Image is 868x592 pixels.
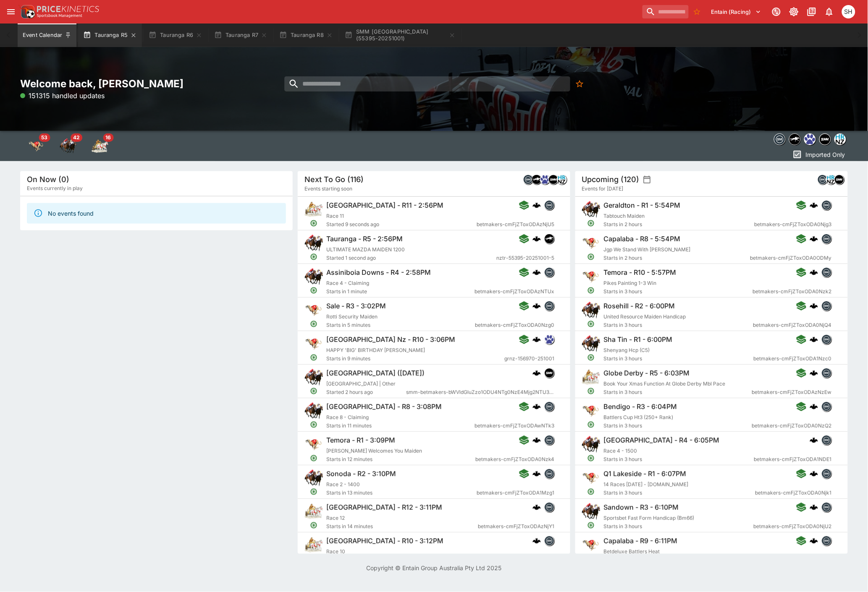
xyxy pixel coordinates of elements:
img: Sportsbook Management [37,14,82,18]
div: hrnz [826,175,836,185]
span: Race 11 [326,213,344,219]
div: nztr [789,133,801,145]
img: logo-cerberus.svg [810,235,818,243]
img: logo-cerberus.svg [532,268,541,276]
svg: Open [587,219,595,227]
span: betmakers-cmFjZToxODAwNTk3 [475,422,554,430]
div: betmakers [822,502,832,512]
img: samemeetingmulti.png [835,175,844,184]
svg: Open [310,421,317,428]
img: logo-cerberus.svg [532,436,541,444]
img: greyhound_racing.png [582,402,601,420]
span: Events starting soon [304,185,352,193]
svg: Open [587,421,595,428]
img: nztr.png [789,134,800,145]
span: Starts in 5 minutes [326,321,475,329]
span: Starts in 3 hours [604,489,755,497]
div: Scott Hunt [842,5,855,18]
div: cerberus [532,268,541,276]
img: betmakers.png [774,134,785,145]
div: cerberus [532,469,541,478]
svg: Open [587,387,595,395]
h6: [GEOGRAPHIC_DATA] - R10 - 3:12PM [326,537,443,545]
h5: Next To Go (116) [304,175,364,184]
div: betmakers [822,368,832,378]
div: cerberus [810,503,818,511]
div: nztr [532,175,542,185]
span: Starts in 9 minutes [326,355,504,363]
h6: Bendigo - R3 - 6:04PM [604,402,677,411]
img: logo-cerberus.svg [810,503,818,511]
img: betmakers.png [822,234,831,243]
h2: Welcome back, [PERSON_NAME] [20,77,293,90]
img: greyhound_racing.png [582,267,601,286]
img: horse_racing.png [304,267,323,286]
button: Event Calendar [18,23,76,47]
input: search [642,5,689,18]
img: logo-cerberus.svg [532,369,541,377]
img: horse_racing.png [304,234,323,252]
svg: Open [310,287,317,294]
h5: Upcoming (120) [582,175,640,184]
img: logo-cerberus.svg [532,503,541,511]
span: Events for [DATE] [582,185,624,193]
div: betmakers [523,175,533,185]
span: 16 [103,133,113,142]
div: betmakers [822,334,832,344]
img: logo-cerberus.svg [532,402,541,411]
span: Starts in 3 hours [604,287,753,296]
svg: Open [587,320,595,328]
svg: Open [310,387,317,395]
button: Imported Only [790,148,848,161]
h6: Sonoda - R2 - 3:10PM [326,469,396,478]
div: grnz [804,133,816,145]
div: samemeetingmulti [834,175,844,185]
img: logo-cerberus.svg [810,302,818,310]
h6: Assiniboia Downs - R4 - 2:58PM [326,268,431,277]
img: greyhound_racing.png [582,234,601,252]
span: Pikes Painting 1-3 Win [604,280,657,286]
img: grnz.png [545,335,554,344]
button: Documentation [804,4,819,19]
svg: Open [310,488,317,496]
div: betmakers [822,435,832,445]
span: Tabtouch Maiden [604,213,645,219]
div: cerberus [810,469,818,478]
img: logo-cerberus.svg [810,268,818,276]
div: betmakers [544,536,554,546]
img: logo-cerberus.svg [810,335,818,344]
img: samemeetingmulti.png [820,134,831,145]
div: betmakers [822,267,832,277]
h6: Temora - R10 - 5:57PM [604,268,677,277]
span: nztr-55395-20251001-5 [496,254,554,262]
span: betmakers-cmFjZToxODA0NjQ4 [753,321,832,329]
div: betmakers [544,267,554,277]
img: harness_racing.png [304,536,323,554]
div: cerberus [810,302,818,310]
span: Starts in 2 hours [604,220,755,229]
h6: Sandown - R3 - 6:10PM [604,503,679,512]
div: cerberus [532,369,541,377]
img: betmakers.png [524,175,533,184]
span: betmakers-cmFjZToxODAzNjU5 [477,220,554,229]
img: logo-cerberus.svg [532,469,541,478]
img: horse_racing.png [582,301,601,319]
button: Scott Hunt [839,3,858,21]
img: logo-cerberus.svg [810,201,818,209]
span: betmakers-cmFjZToxODA0Njk1 [755,489,832,497]
span: betmakers-cmFjZToxODA0NjU2 [754,522,832,531]
div: betmakers [822,200,832,210]
span: Rotti Security Maiden [326,313,378,320]
span: Starts in 3 hours [604,455,754,464]
div: betmakers [822,234,832,244]
img: betmakers.png [545,503,554,512]
svg: Open [310,354,317,361]
img: logo-cerberus.svg [810,537,818,545]
img: hrnz.png [835,134,846,145]
img: horse_racing [60,138,76,154]
h6: Capalaba - R9 - 6:11PM [604,537,678,545]
h6: [GEOGRAPHIC_DATA] - R8 - 3:08PM [326,402,442,411]
div: betmakers [544,200,554,210]
h6: [GEOGRAPHIC_DATA] ([DATE]) [326,369,425,378]
img: horse_racing.png [582,200,601,219]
